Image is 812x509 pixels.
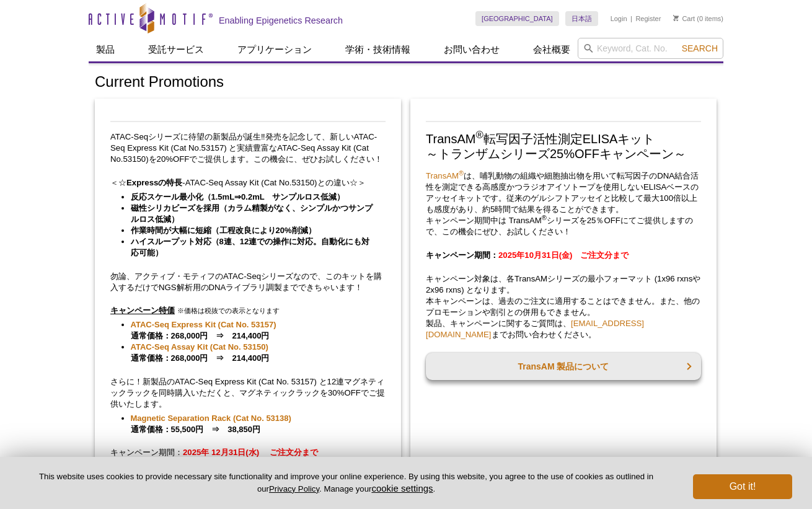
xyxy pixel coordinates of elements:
li: (0 items) [673,11,723,26]
input: Keyword, Cat. No. [578,38,723,59]
a: 学術・技術情報 [338,38,418,61]
strong: キャンペーン期間： [426,250,629,260]
strong: Expressの特長 [126,178,182,187]
p: ＜☆ -ATAC-Seq Assay Kit (Cat No.53150)との違い☆＞ [110,177,386,188]
u: キャンペーン特価 [110,306,175,315]
strong: 作業時間が大幅に短縮（工程改良により20%削減） [131,226,316,235]
h2: TransAM 転写因子活性測定ELISAキット ～トランザムシリーズ25%OFFキャンペーン～ [426,131,701,161]
strong: 2025年 12月31日(水) ご注文分まで [183,448,318,457]
a: [EMAIL_ADDRESS][DOMAIN_NAME] [426,319,644,339]
a: ATAC-Seq Express Kit (Cat No. 53157) [131,319,276,330]
h2: Enabling Epigenetics Research [219,15,343,26]
sup: ® [459,169,464,177]
strong: 通常価格：55,500円 ⇒ 38,850円 [131,414,291,434]
span: ※価格は税抜での表示となります [177,307,280,314]
sup: ® [542,214,547,221]
p: は、哺乳動物の組織や細胞抽出物を用いて転写因子のDNA結合活性を測定できる高感度かつラジオアイソトープを使用しないELISAベースのアッセイキットです。従来のゲルシフトアッセイと比較して最大10... [426,170,701,237]
strong: 通常価格：268,000円 ⇒ 214,400円 [131,320,276,340]
img: Save on ATAC-Seq Kits [110,121,386,122]
img: Save on TransAM [426,121,701,122]
a: TransAM 製品について [426,353,701,380]
strong: 磁性シリカビーズを採用（カラム精製がなく、シンプルかつサンプルロス低減） [131,203,373,224]
strong: ハイスループット対応（8連、12連での操作に対応。自動化にも対応可能） [131,237,370,257]
a: アプリケーション [230,38,319,61]
p: さらに！新製品のATAC-Seq Express Kit (Cat No. 53157) と12連マグネティックラックを同時購入いただくと、マグネティックラックを30%OFFでご提供いたします。 [110,376,386,410]
a: 製品 [89,38,122,61]
a: 会社概要 [526,38,578,61]
a: [GEOGRAPHIC_DATA] [475,11,559,26]
h1: Current Promotions [95,74,717,92]
img: Your Cart [673,15,679,21]
span: 2025年10月31日(金) ご注文分まで [498,250,629,260]
a: 日本語 [565,11,598,26]
span: Search [682,43,718,53]
strong: 反応スケール最小化（1.5mL⇒0.2mL サンプルロス低減） [131,192,345,201]
a: お問い合わせ [436,38,507,61]
button: cookie settings [371,483,433,494]
p: This website uses cookies to provide necessary site functionality and improve your online experie... [20,471,673,495]
a: Privacy Policy [269,484,319,494]
strong: 通常価格：268,000円 ⇒ 214,400円 [131,342,270,363]
a: TransAM® [426,171,464,180]
p: ATAC-Seqシリーズに待望の新製品が誕生‼発売を記念して、新しいATAC-Seq Express Kit (Cat No.53157) と実績豊富なATAC-Seq Assay Kit (C... [110,131,386,165]
button: Got it! [693,474,792,499]
a: 受託サービス [141,38,211,61]
sup: ® [475,130,483,141]
a: Magnetic Separation Rack (Cat No. 53138) [131,413,291,424]
button: Search [678,43,722,54]
li: | [630,11,632,26]
a: Register [635,14,661,23]
p: キャンペーン対象は、各TransAMシリーズの最小フォーマット (1x96 rxnsや2x96 rxns) となります。 本キャンペーンは、過去のご注文に適用することはできません。また、他のプロ... [426,273,701,340]
p: 勿論、アクティブ・モティフのATAC-Seqシリーズなので、このキットを購入するだけでNGS解析用のDNAライブラリ調製までできちゃいます！ [110,271,386,293]
a: ATAC-Seq Assay Kit (Cat No. 53150) [131,342,268,353]
a: Cart [673,14,695,23]
p: キャンペーン期間： [110,447,386,458]
a: Login [611,14,627,23]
